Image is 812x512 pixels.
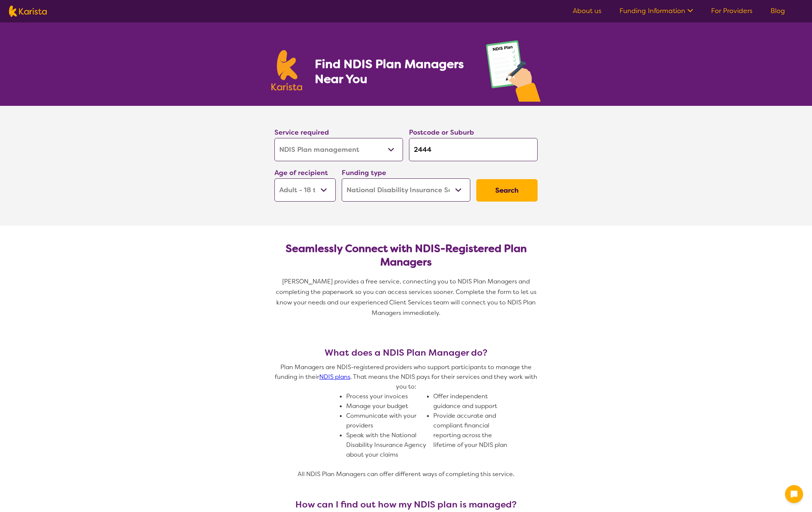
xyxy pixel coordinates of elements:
li: Manage your budget [346,401,427,411]
a: NDIS plans [319,373,350,381]
label: Funding type [342,168,386,177]
a: About us [573,6,602,15]
a: Blog [771,6,785,15]
label: Age of recipient [274,168,328,177]
h3: How can I find out how my NDIS plan is managed? [271,499,541,510]
label: Service required [274,128,329,137]
img: plan-management [486,40,541,106]
li: Speak with the National Disability Insurance Agency about your claims [346,430,427,460]
button: Search [476,179,538,202]
h3: What does a NDIS Plan Manager do? [271,347,541,358]
p: Plan Managers are NDIS-registered providers who support participants to manage the funding in the... [271,362,541,392]
p: All NDIS Plan Managers can offer different ways of completing this service. [271,469,541,479]
img: Karista logo [9,6,47,17]
a: Funding Information [619,6,693,15]
li: Provide accurate and compliant financial reporting across the lifetime of your NDIS plan [433,411,514,450]
h2: Seamlessly Connect with NDIS-Registered Plan Managers [280,242,532,269]
img: Karista logo [271,50,302,91]
a: For Providers [711,6,753,15]
li: Communicate with your providers [346,411,427,430]
h1: Find NDIS Plan Managers Near You [315,56,471,86]
span: [PERSON_NAME] provides a free service, connecting you to NDIS Plan Managers and completing the pa... [276,278,538,317]
li: Offer independent guidance and support [433,392,514,411]
input: Type [409,138,538,161]
li: Process your invoices [346,392,427,401]
label: Postcode or Suburb [409,128,474,137]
